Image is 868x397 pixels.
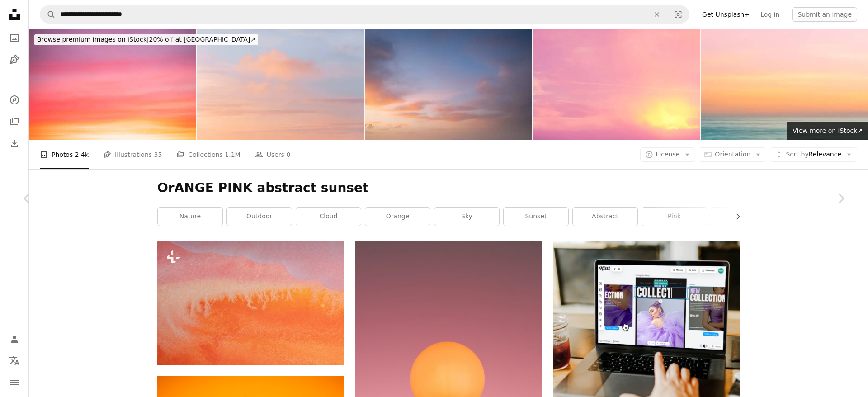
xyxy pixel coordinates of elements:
[176,140,240,169] a: Collections 1.1M
[157,180,740,196] h1: OrANGE PINK abstract sunset
[699,147,766,162] button: Orientation
[154,150,162,160] span: 35
[5,330,24,348] a: Log in / Sign up
[255,140,291,169] a: Users 0
[158,208,222,226] a: nature
[40,5,689,24] form: Find visuals sitewide
[5,91,24,109] a: Explore
[434,208,499,226] a: sky
[157,241,344,365] img: Abstract painting with warm colors and textures.
[640,147,696,162] button: License
[786,151,808,158] span: Sort by
[504,208,568,226] a: sunset
[793,127,863,134] span: View more on iStock ↗
[647,6,667,23] button: Clear
[37,36,255,43] span: 20% off at [GEOGRAPHIC_DATA] ↗
[715,151,750,158] span: Orientation
[5,134,24,152] a: Download History
[730,208,740,226] button: scroll list to the right
[157,299,344,307] a: Abstract painting with warm colors and textures.
[296,208,361,226] a: cloud
[227,208,292,226] a: outdoor
[786,150,841,159] span: Relevance
[197,29,364,140] img: Beautiful colorful cloudy sunset sky background
[286,150,290,160] span: 0
[642,208,707,226] a: pink
[656,151,680,158] span: License
[667,6,689,23] button: Visual search
[5,373,24,392] button: Menu
[5,113,24,131] a: Collections
[755,7,785,22] a: Log in
[711,208,776,226] a: wallpaper
[814,155,868,242] a: Next
[225,150,240,160] span: 1.1M
[37,36,149,43] span: Browse premium images on iStock |
[40,6,56,23] button: Search Unsplash
[365,29,532,140] img: Colorful pastel sky with clouds at beautiful sunset as natural background.
[792,7,857,22] button: Submit an image
[533,29,700,140] img: Majestic Sunrise in a Sky of Soft Pink and Yellow
[365,208,430,226] a: orange
[355,372,542,380] a: a street light with a pink sky in the background
[787,122,868,140] a: View more on iStock↗
[29,29,264,51] a: Browse premium images on iStock|20% off at [GEOGRAPHIC_DATA]↗
[701,29,868,140] img: Abstract sunrise sky and ocean nature background
[5,29,24,47] a: Photos
[770,147,857,162] button: Sort byRelevance
[29,29,196,140] img: Sunset Blur Sky Orange Blue Sunrise Cloud Evening Beautiful Color Lanscape Dawn Light Sunny Cloud...
[697,7,755,22] a: Get Unsplash+
[573,208,637,226] a: abstract
[5,51,24,69] a: Illustrations
[103,140,162,169] a: Illustrations 35
[5,352,24,370] button: Language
